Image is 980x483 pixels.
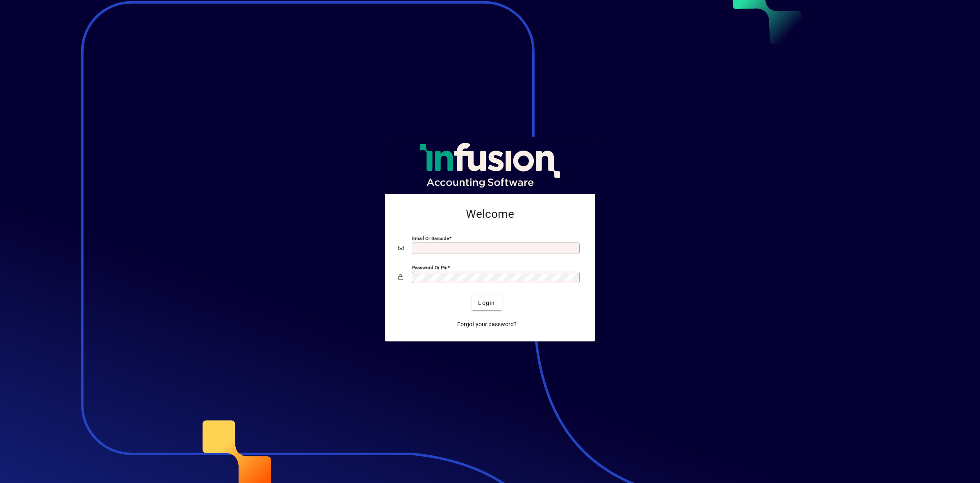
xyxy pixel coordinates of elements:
[457,320,517,329] span: Forgot your password?
[478,299,495,307] span: Login
[454,317,520,332] a: Forgot your password?
[398,207,582,221] h2: Welcome
[472,295,501,310] button: Login
[412,236,449,241] mat-label: Email or Barcode
[412,265,447,270] mat-label: Password or Pin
